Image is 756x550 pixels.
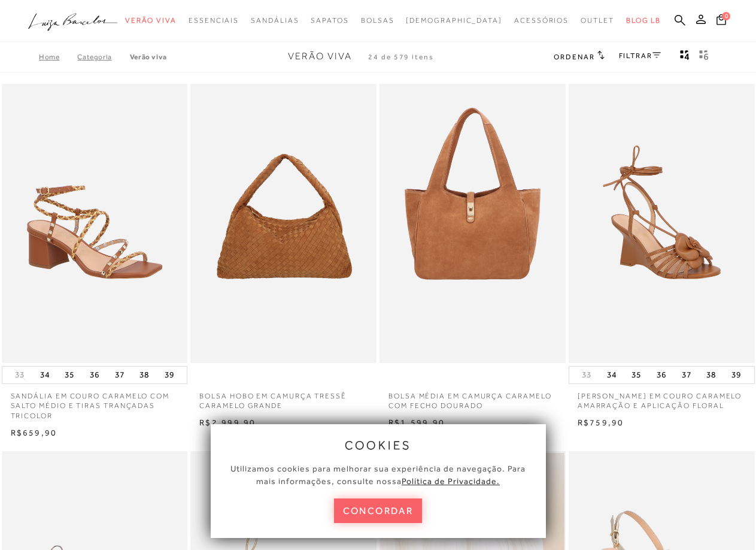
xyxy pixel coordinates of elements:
[251,10,299,32] a: noSubCategoriesText
[368,53,434,61] span: 24 de 579 itens
[189,10,239,32] a: noSubCategoriesText
[722,12,730,20] span: 0
[703,367,719,383] button: 38
[379,384,566,412] a: BOLSA MÉDIA EM CAMURÇA CARAMELO COM FECHO DOURADO
[189,16,239,25] span: Essenciais
[628,367,645,383] button: 35
[2,384,188,421] a: SANDÁLIA EM COURO CARAMELO COM SALTO MÉDIO E TIRAS TRANÇADAS TRICOLOR
[3,86,187,361] img: SANDÁLIA EM COURO CARAMELO COM SALTO MÉDIO E TIRAS TRANÇADAS TRICOLOR
[345,439,412,452] span: cookies
[678,367,695,383] button: 37
[653,367,670,383] button: 36
[381,86,564,361] a: BOLSA MÉDIA EM CAMURÇA CARAMELO COM FECHO DOURADO BOLSA MÉDIA EM CAMURÇA CARAMELO COM FECHO DOURADO
[251,16,299,25] span: Sandálias
[11,369,28,380] button: 33
[136,367,153,383] button: 38
[288,51,352,62] span: Verão Viva
[581,10,614,32] a: noSubCategoriesText
[125,16,177,25] span: Verão Viva
[230,464,526,486] span: Utilizamos cookies para melhorar sua experiência de navegação. Para mais informações, consulte nossa
[11,428,57,437] span: R$659,90
[626,16,661,25] span: BLOG LB
[77,53,129,61] a: Categoria
[570,86,754,361] img: SANDÁLIA ANABELA EM COURO CARAMELO AMARRAÇÃO E APLICAÇÃO FLORAL
[406,16,502,25] span: [DEMOGRAPHIC_DATA]
[581,16,614,25] span: Outlet
[381,86,564,361] img: BOLSA MÉDIA EM CAMURÇA CARAMELO COM FECHO DOURADO
[728,367,745,383] button: 39
[713,13,730,29] button: 0
[311,16,348,25] span: Sapatos
[39,53,77,61] a: Home
[3,86,187,361] a: SANDÁLIA EM COURO CARAMELO COM SALTO MÉDIO E TIRAS TRANÇADAS TRICOLOR SANDÁLIA EM COURO CARAMELO ...
[192,86,375,361] img: BOLSA HOBO EM CAMURÇA TRESSÊ CARAMELO GRANDE
[311,10,348,32] a: noSubCategoriesText
[626,10,661,32] a: BLOG LB
[190,384,377,412] a: BOLSA HOBO EM CAMURÇA TRESSÊ CARAMELO GRANDE
[37,367,53,383] button: 34
[514,16,569,25] span: Acessórios
[578,418,624,427] span: R$759,90
[569,384,755,412] a: [PERSON_NAME] EM COURO CARAMELO AMARRAÇÃO E APLICAÇÃO FLORAL
[361,10,394,32] a: noSubCategoriesText
[402,476,500,486] a: Política de Privacidade.
[192,86,375,361] a: BOLSA HOBO EM CAMURÇA TRESSÊ CARAMELO GRANDE BOLSA HOBO EM CAMURÇA TRESSÊ CARAMELO GRANDE
[111,367,128,383] button: 37
[578,369,595,380] button: 33
[570,86,754,361] a: SANDÁLIA ANABELA EM COURO CARAMELO AMARRAÇÃO E APLICAÇÃO FLORAL SANDÁLIA ANABELA EM COURO CARAMEL...
[125,10,177,32] a: noSubCategoriesText
[514,10,569,32] a: noSubCategoriesText
[696,49,712,65] button: gridText6Desc
[61,367,78,383] button: 35
[676,49,693,65] button: Mostrar 4 produtos por linha
[86,367,103,383] button: 36
[334,498,423,523] button: concordar
[361,16,394,25] span: Bolsas
[161,367,178,383] button: 39
[603,367,620,383] button: 34
[554,53,594,61] span: Ordenar
[406,10,502,32] a: noSubCategoriesText
[619,52,661,60] a: FILTRAR
[130,53,167,61] a: Verão Viva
